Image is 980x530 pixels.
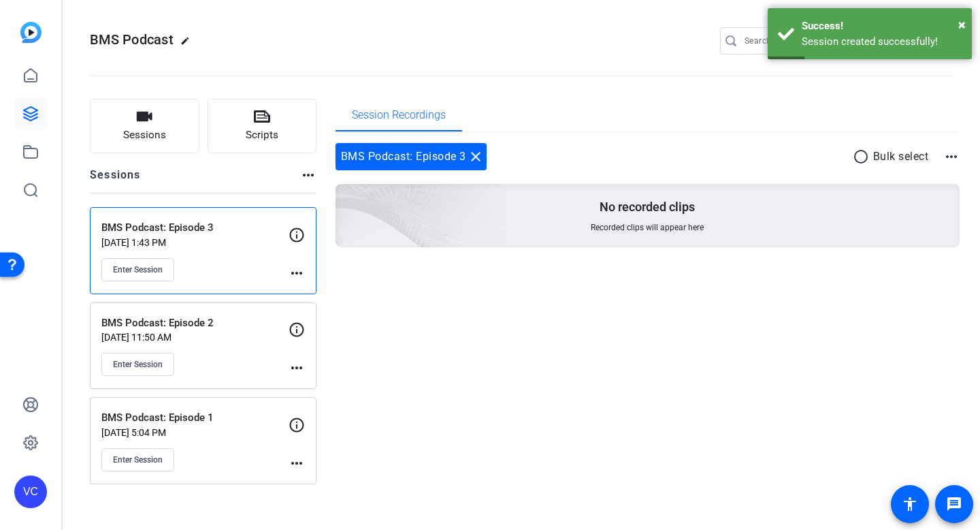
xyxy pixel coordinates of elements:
p: BMS Podcast: Episode 3 [101,220,289,236]
p: [DATE] 11:50 AM [101,332,289,343]
button: Close [958,14,966,35]
div: BMS Podcast: Episode 3 [336,143,487,170]
p: BMS Podcast: Episode 2 [101,315,289,331]
mat-icon: edit [180,36,197,52]
span: Scripts [246,127,278,143]
button: Enter Session [101,258,174,281]
mat-icon: accessibility [902,496,918,512]
p: BMS Podcast: Episode 1 [101,410,289,426]
mat-icon: more_horiz [289,265,305,281]
span: Sessions [123,127,166,143]
input: Search [745,33,867,49]
button: Sessions [90,99,199,153]
div: Session created successfully! [802,34,962,50]
div: VC [14,476,47,508]
span: Enter Session [113,264,163,275]
span: Session Recordings [352,110,446,121]
h2: Sessions [90,167,141,193]
mat-icon: more_horiz [289,455,305,471]
span: × [958,16,966,33]
img: embarkstudio-empty-session.png [183,49,508,345]
img: blue-gradient.svg [20,22,42,43]
span: Recorded clips will appear here [591,222,704,233]
mat-icon: message [946,496,962,512]
button: Scripts [208,99,317,153]
mat-icon: more_horiz [300,167,316,183]
p: [DATE] 5:04 PM [101,427,289,438]
mat-icon: more_horiz [943,149,960,165]
p: No recorded clips [600,199,695,215]
p: [DATE] 1:43 PM [101,237,289,248]
div: Success! [802,18,962,34]
span: BMS Podcast [90,31,174,48]
mat-icon: more_horiz [289,360,305,376]
span: Enter Session [113,454,163,465]
button: Enter Session [101,353,174,376]
mat-icon: close [468,149,484,165]
button: Enter Session [101,448,174,471]
mat-icon: radio_button_unchecked [853,149,873,165]
span: Enter Session [113,359,163,370]
p: Bulk select [873,149,929,165]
